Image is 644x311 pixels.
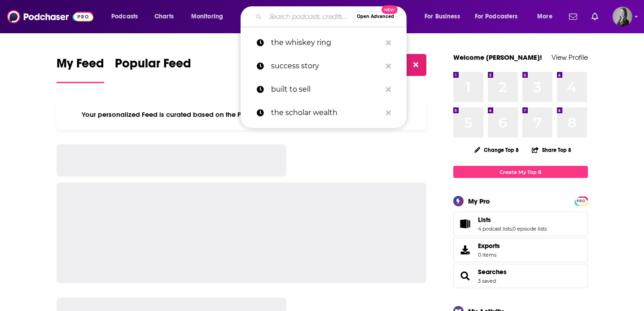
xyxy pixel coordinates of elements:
span: Searches [453,264,588,288]
img: Podchaser - Follow, Share and Rate Podcasts [7,8,93,25]
a: Searches [478,268,507,276]
div: Search podcasts, credits, & more... [249,6,415,27]
p: built to sell [271,78,381,101]
span: 0 items [478,252,500,258]
span: Lists [453,212,588,236]
a: Welcome [PERSON_NAME]! [453,53,542,62]
span: Popular Feed [115,56,191,76]
div: Your personalized Feed is curated based on the Podcasts, Creators, Users, and Lists that you Follow. [57,99,427,130]
a: success story [241,54,407,78]
span: Lists [478,216,491,224]
span: Exports [478,242,500,250]
a: Create My Top 8 [453,166,588,178]
a: the whiskey ring [241,31,407,54]
span: Open Advanced [357,14,394,19]
button: open menu [105,9,149,24]
span: Monitoring [191,10,223,23]
button: Change Top 8 [469,144,525,155]
span: Exports [456,244,474,256]
span: PRO [576,198,587,204]
div: My Pro [468,197,490,205]
button: open menu [418,9,471,24]
a: View Profile [552,53,588,62]
a: Lists [478,216,547,224]
span: For Podcasters [475,10,518,23]
span: For Business [425,10,460,23]
span: Logged in as katieTBG [613,7,632,27]
a: Lists [456,218,474,230]
a: Show notifications dropdown [565,9,581,24]
a: 4 podcast lists [478,226,512,232]
span: Charts [154,10,174,23]
button: Open AdvancedNew [353,11,398,22]
a: built to sell [241,78,407,101]
a: Exports [453,238,588,262]
input: Search podcasts, credits, & more... [265,9,353,24]
span: More [537,10,552,23]
button: open menu [185,9,235,24]
img: User Profile [613,7,632,27]
a: Popular Feed [115,56,191,83]
a: PRO [576,197,587,204]
a: Searches [456,270,474,282]
a: My Feed [57,56,104,83]
button: open menu [531,9,564,24]
p: success story [271,54,381,78]
button: Share Top 8 [531,141,572,159]
a: 0 episode lists [513,226,547,232]
button: open menu [469,9,531,24]
span: My Feed [57,56,104,76]
p: the scholar wealth [271,101,381,124]
button: Show profile menu [613,7,632,27]
p: the whiskey ring [271,31,381,54]
a: the scholar wealth [241,101,407,124]
span: New [381,5,398,14]
a: 3 saved [478,278,496,284]
a: Show notifications dropdown [588,9,602,24]
span: , [512,226,513,232]
span: Podcasts [111,10,138,23]
a: Charts [149,9,179,24]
